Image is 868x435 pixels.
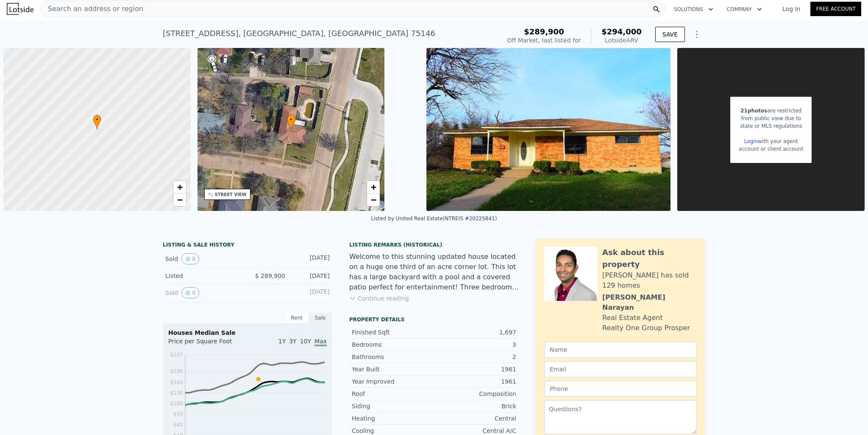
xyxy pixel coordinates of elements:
div: 1,697 [434,328,516,337]
span: $289,900 [524,27,564,36]
button: View historical data [181,253,199,264]
div: Roof [352,390,434,398]
div: Listed by United Real Estate (NTREIS #20225841) [371,216,497,222]
div: Cooling [352,427,434,435]
div: Ask about this property [602,247,697,270]
img: Sale: 157653643 Parcel: 112376056 [426,48,671,211]
span: + [177,182,182,192]
div: Houses Median Sale [168,328,327,337]
span: Max [314,338,327,346]
div: Finished Sqft [352,328,434,337]
button: Solutions [667,2,720,17]
div: [DATE] [292,272,330,280]
div: 1961 [434,377,516,386]
tspan: $100 [170,401,183,407]
div: Heating [352,414,434,423]
div: Property details [349,316,519,323]
span: 10Y [300,338,311,345]
span: • [287,116,295,123]
div: Siding [352,402,434,410]
input: Email [544,361,697,377]
a: Zoom out [173,194,186,206]
a: Login [744,138,758,144]
input: Phone [544,381,697,397]
button: Continue reading [349,294,409,303]
tspan: $70 [173,411,183,417]
div: Composition [434,390,516,398]
span: − [177,194,182,205]
button: SAVE [655,27,685,42]
button: View historical data [181,287,199,298]
div: Sold [165,287,241,298]
div: Central [434,414,516,423]
div: Year Built [352,365,434,373]
div: Sale [309,312,332,323]
a: Zoom in [173,181,186,194]
div: Price per Square Foot [168,337,248,351]
div: Lotside ARV [601,36,642,45]
tspan: $130 [170,390,183,396]
div: 1961 [434,365,516,373]
span: $ 289,900 [255,272,285,279]
input: Name [544,342,697,358]
div: • [287,115,295,129]
div: • [93,115,101,129]
div: Year Improved [352,377,434,386]
div: account or client account [739,145,803,153]
div: are restricted [739,107,803,115]
div: from public view due to [739,115,803,122]
a: Zoom in [367,181,380,194]
span: 1Y [278,338,286,345]
div: LISTING & SALE HISTORY [163,241,332,250]
div: Realty One Group Prosper [602,323,690,333]
a: Free Account [810,2,861,16]
span: 21 photos [740,108,767,114]
div: 2 [434,353,516,361]
span: − [371,194,376,205]
div: Sold [165,253,241,264]
button: Company [720,2,769,17]
div: Rent [285,312,309,323]
div: state or MLS regulations [739,122,803,130]
div: Listed [165,272,241,280]
tspan: $190 [170,368,183,374]
div: [STREET_ADDRESS] , [GEOGRAPHIC_DATA] , [GEOGRAPHIC_DATA] 75146 [163,28,435,39]
div: Central A/C [434,427,516,435]
div: [DATE] [292,253,330,264]
span: Search an address or region [41,4,143,14]
button: Show Options [688,26,705,43]
div: Welcome to this stunning updated house located on a huge one third of an acre corner lot. This lo... [349,252,519,292]
div: [PERSON_NAME] has sold 129 homes [602,270,697,291]
a: Log In [772,5,810,13]
div: Bathrooms [352,353,434,361]
div: Off Market, last listed for [507,36,581,45]
img: Lotside [7,3,33,15]
span: + [371,182,376,192]
div: Brick [434,402,516,410]
div: Listing Remarks (Historical) [349,241,519,248]
div: Bedrooms [352,340,434,349]
div: 3 [434,340,516,349]
span: with your agent [758,138,798,144]
tspan: $237 [170,352,183,358]
div: [PERSON_NAME] Narayan [602,292,697,313]
span: $294,000 [601,27,642,36]
span: • [93,116,101,123]
a: Zoom out [367,194,380,206]
span: 3Y [289,338,296,345]
tspan: $40 [173,422,183,428]
tspan: $160 [170,379,183,385]
div: STREET VIEW [215,191,247,198]
div: Real Estate Agent [602,313,663,323]
div: [DATE] [292,287,330,298]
